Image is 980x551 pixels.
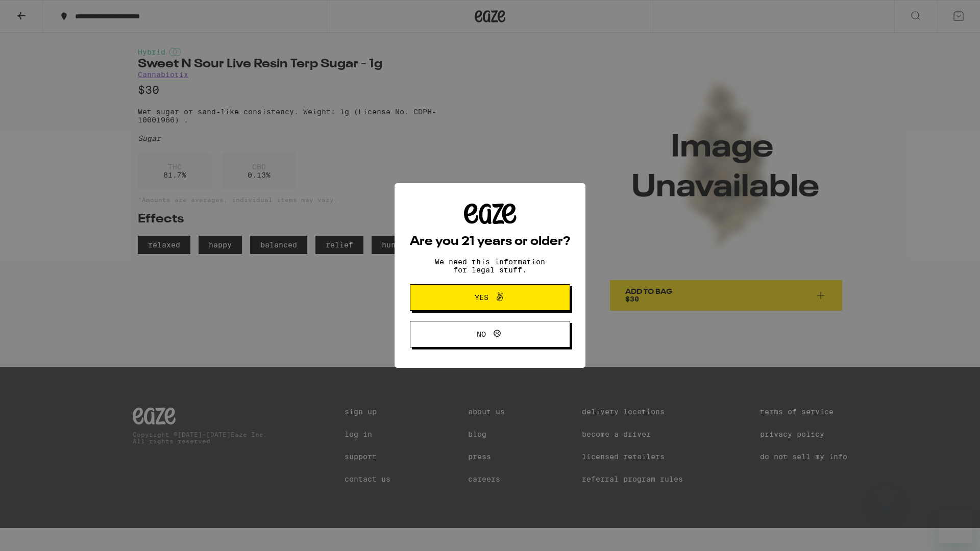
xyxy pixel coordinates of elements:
[876,486,896,506] iframe: Close message
[410,236,570,248] h2: Are you 21 years or older?
[426,258,554,274] p: We need this information for legal stuff.
[475,294,488,301] span: Yes
[410,284,570,311] button: Yes
[410,321,570,347] button: No
[477,331,486,338] span: No
[939,510,972,543] iframe: Button to launch messaging window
